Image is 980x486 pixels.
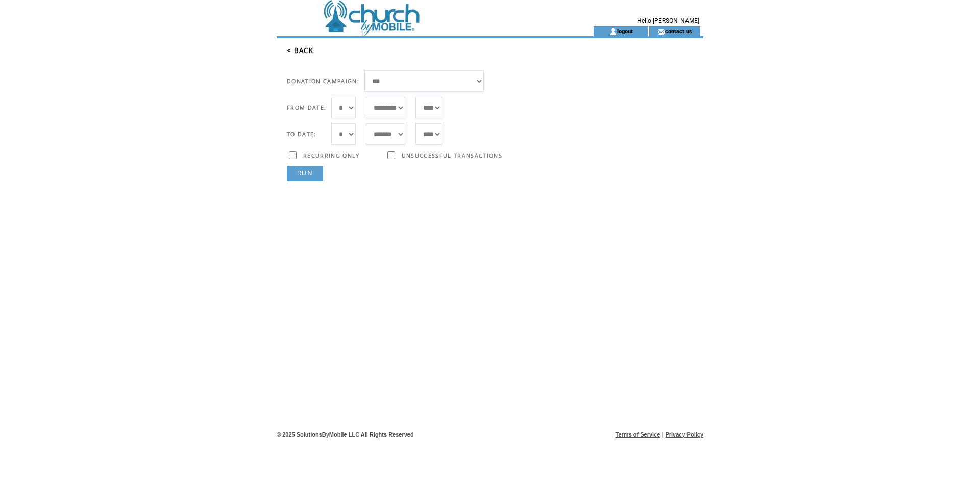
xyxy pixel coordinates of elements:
[277,431,414,438] span: © 2025 SolutionsByMobile LLC All Rights Reserved
[665,431,703,438] a: Privacy Policy
[665,28,692,34] a: contact us
[287,131,316,138] span: TO DATE:
[617,28,633,34] a: logout
[287,104,326,111] span: FROM DATE:
[616,431,660,438] a: Terms of Service
[287,166,323,181] a: RUN
[287,46,313,55] a: < BACK
[303,152,360,159] span: RECURRING ONLY
[287,78,359,85] span: DONATION CAMPAIGN:
[662,431,664,438] span: |
[402,152,502,159] span: UNSUCCESSFUL TRANSACTIONS
[637,17,699,24] span: Hello [PERSON_NAME]
[657,28,665,36] img: contact_us_icon.gif
[609,28,617,36] img: account_icon.gif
